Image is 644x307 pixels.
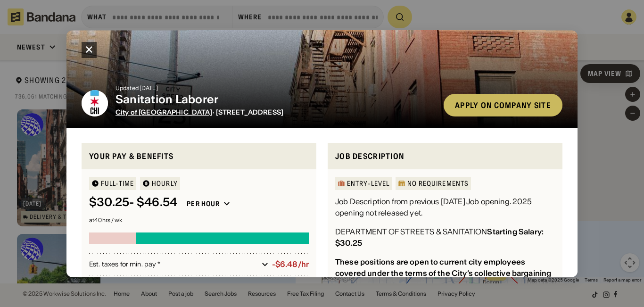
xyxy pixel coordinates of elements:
[101,181,134,187] div: Full-time
[347,181,389,187] div: Entry-Level
[272,260,309,269] div: -$6.48/hr
[455,101,551,109] div: Apply on company site
[116,108,213,116] span: City of [GEOGRAPHIC_DATA]
[187,200,220,208] div: Per hour
[89,196,177,210] div: $ 30.25 - $46.54
[407,181,469,187] div: No Requirements
[116,108,436,116] div: · [STREET_ADDRESS]
[152,181,178,187] div: HOURLY
[335,227,544,248] div: Starting Salary: $30.25
[116,93,436,107] div: Sanitation Laborer
[335,150,555,162] div: Job Description
[116,85,436,91] div: Updated [DATE]
[335,257,555,301] div: These positions are open to current city employees covered under the terms of the City’s collecti...
[89,260,258,269] div: Est. taxes for min. pay *
[335,226,555,249] div: DEPARTMENT OF STREETS & SANITATION
[89,150,309,162] div: Your pay & benefits
[335,196,555,219] div: Job Description from previous [DATE] Job opening. 2025 opening not released yet.
[89,218,309,224] div: at 40 hrs / wk
[82,90,108,116] img: City of Chicago logo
